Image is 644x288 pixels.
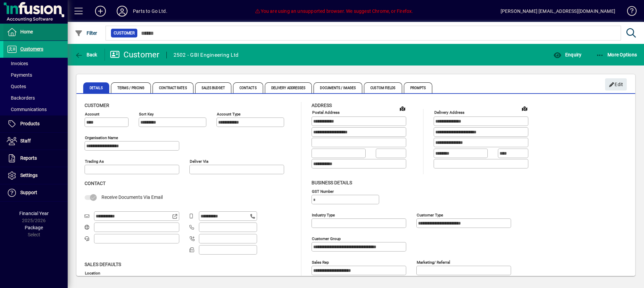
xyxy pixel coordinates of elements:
button: Add [90,5,111,17]
mat-label: Customer type [417,212,443,217]
span: Documents / Images [314,82,362,93]
span: Package [25,225,43,230]
div: Parts to Go Ltd. [133,6,167,17]
span: Prompts [404,82,433,93]
mat-label: Industry type [312,212,335,217]
span: Reports [20,155,37,161]
span: Home [20,29,33,34]
span: Delivery Addresses [265,82,312,93]
a: Staff [3,133,68,150]
span: Customer [114,30,135,36]
a: View on map [519,103,530,114]
span: Contract Rates [153,82,193,93]
button: Back [73,49,99,61]
span: More Options [596,52,637,57]
mat-label: Sales rep [312,260,329,264]
span: Contact [85,181,106,186]
span: Custom Fields [364,82,402,93]
a: Backorders [3,92,68,104]
span: Payments [7,72,32,78]
span: Contacts [233,82,263,93]
button: Edit [605,78,627,90]
button: Profile [111,5,133,17]
span: Quotes [7,84,26,89]
span: Details [83,82,109,93]
span: Invoices [7,61,28,66]
span: Staff [20,138,31,143]
button: Filter [73,27,99,39]
a: Invoices [3,58,68,69]
div: [PERSON_NAME] [EMAIL_ADDRESS][DOMAIN_NAME] [501,6,615,17]
span: Back [75,52,97,57]
app-page-header-button: Back [68,49,105,61]
mat-label: Account Type [217,112,240,116]
mat-label: GST Number [312,189,334,193]
button: Enquiry [552,49,583,61]
span: Address [312,103,332,108]
span: Sales defaults [85,262,121,267]
span: Receive Documents Via Email [101,194,163,200]
span: Enquiry [553,52,581,57]
span: Terms / Pricing [111,82,151,93]
a: Home [3,24,68,41]
button: More Options [594,49,639,61]
div: Customer [110,49,160,60]
a: Knowledge Base [622,1,636,23]
span: Backorders [7,95,35,101]
span: Products [20,121,40,126]
mat-label: Marketing/ Referral [417,260,450,264]
span: Edit [609,79,623,90]
mat-label: Sort key [139,112,154,116]
a: Support [3,184,68,201]
span: Sales Budget [195,82,231,93]
mat-label: Trading as [85,159,104,164]
a: Communications [3,104,68,115]
mat-label: Deliver via [190,159,208,164]
a: Quotes [3,81,68,92]
span: Communications [7,107,47,112]
span: Customer [85,103,109,108]
a: Reports [3,150,68,167]
mat-label: Location [85,270,100,275]
span: Support [20,190,37,195]
span: You are using an unsupported browser. We suggest Chrome, or Firefox. [255,8,413,14]
a: Payments [3,69,68,81]
a: Settings [3,167,68,184]
mat-label: Account [85,112,99,116]
a: View on map [397,103,408,114]
mat-label: Organisation name [85,135,118,140]
mat-label: Customer group [312,236,341,241]
span: Financial Year [19,211,49,216]
a: Products [3,115,68,132]
div: 2502 - GBI Engineering Ltd [174,50,239,60]
span: Business details [312,180,352,185]
span: Customers [20,46,43,52]
span: Settings [20,173,38,178]
span: Filter [75,30,97,36]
